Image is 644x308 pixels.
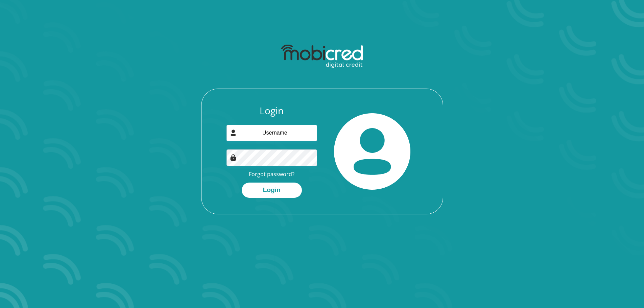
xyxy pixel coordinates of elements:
img: mobicred logo [281,45,363,68]
input: Username [226,125,317,141]
img: Image [230,154,237,161]
button: Login [242,183,302,198]
img: user-icon image [230,129,237,136]
h3: Login [226,105,317,117]
a: Forgot password? [249,170,294,178]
